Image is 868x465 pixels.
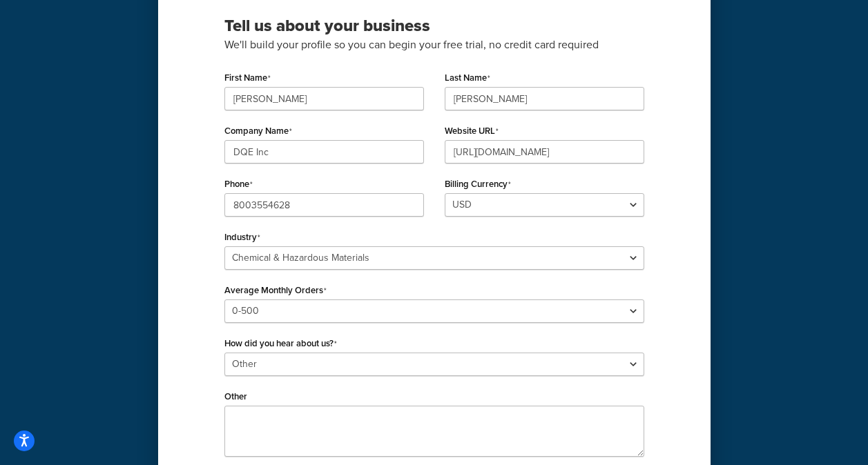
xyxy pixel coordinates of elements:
label: Industry [224,232,260,243]
p: We'll build your profile so you can begin your free trial, no credit card required [224,36,644,54]
label: Phone [224,179,253,190]
label: Billing Currency [445,179,511,190]
label: Company Name [224,126,292,137]
label: Average Monthly Orders [224,285,327,296]
label: Last Name [445,72,490,83]
label: How did you hear about us? [224,338,337,349]
label: Other [224,391,247,402]
h3: Tell us about your business [224,15,644,36]
label: First Name [224,72,271,83]
label: Website URL [445,126,499,137]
